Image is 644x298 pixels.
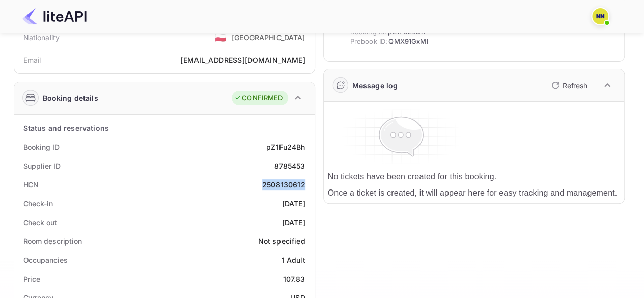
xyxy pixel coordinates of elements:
div: [DATE] [282,217,305,228]
div: Occupancies [23,255,68,265]
div: Booking ID [23,142,60,152]
div: pZ1Fu24Bh [266,142,305,152]
div: 2508130612 [262,179,305,190]
div: Email [23,55,41,65]
p: Once a ticket is created, it will appear here for easy tracking and management. [328,187,620,199]
div: Status and reservations [23,123,109,133]
div: Message log [352,80,398,91]
div: Not specified [258,236,305,247]
div: Booking details [43,93,98,103]
div: Check-in [23,198,53,209]
div: CONFIRMED [234,93,283,103]
span: Prebook ID: [350,37,388,47]
div: [DATE] [282,198,305,209]
div: Price [23,274,41,284]
img: LiteAPI Logo [22,8,87,24]
span: QMX91GxMI [388,37,428,47]
div: [GEOGRAPHIC_DATA] [232,32,305,43]
div: 107.83 [283,274,305,284]
img: N/A N/A [592,8,608,24]
p: Refresh [563,80,587,91]
div: HCN [23,179,39,190]
div: Room description [23,236,82,247]
div: Supplier ID [23,160,61,171]
p: No tickets have been created for this booking. [328,171,620,183]
button: Refresh [545,77,592,93]
div: Nationality [23,32,60,43]
div: 1 Adult [281,255,305,265]
span: United States [215,28,227,46]
div: 8785453 [274,160,305,171]
div: Check out [23,217,57,228]
div: [EMAIL_ADDRESS][DOMAIN_NAME] [180,55,305,65]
